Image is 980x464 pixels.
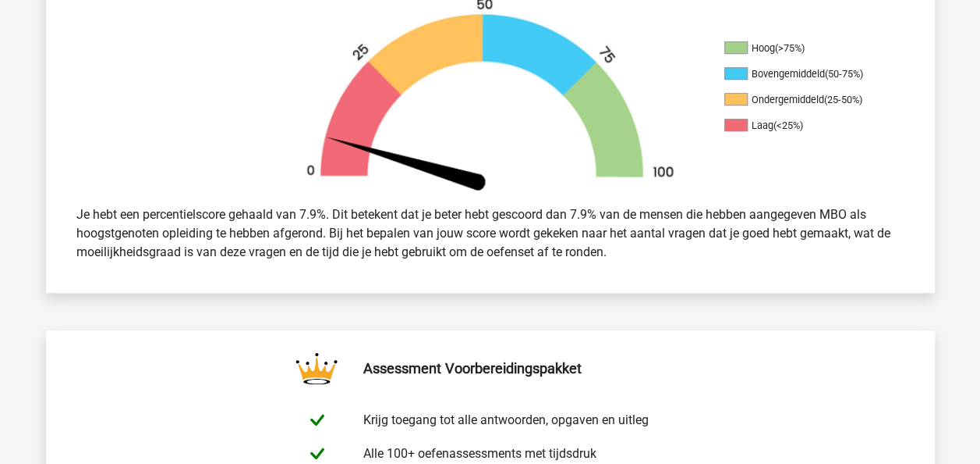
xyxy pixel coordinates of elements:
[775,42,805,54] div: (>75%)
[724,67,880,81] li: Bovengemiddeld
[724,93,880,107] li: Ondergemiddeld
[65,199,916,268] div: Je hebt een percentielscore gehaald van 7.9%. Dit betekent dat je beter hebt gescoord dan 7.9% va...
[773,120,803,131] div: (<25%)
[824,94,862,105] div: (25-50%)
[724,119,880,133] li: Laag
[724,41,880,55] li: Hoog
[825,68,863,80] div: (50-75%)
